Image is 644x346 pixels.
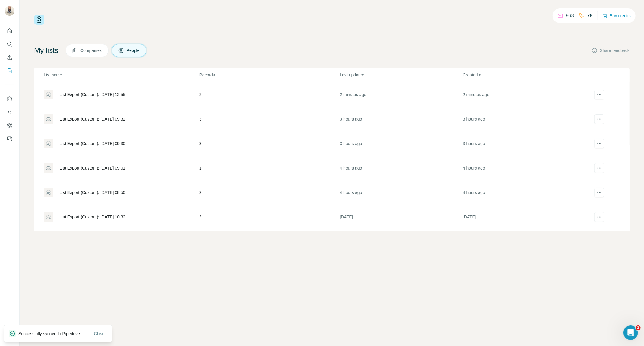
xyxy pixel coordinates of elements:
[566,12,574,19] p: 968
[463,229,585,254] td: [DATE]
[34,15,44,25] img: Surfe Logo
[339,131,462,156] td: 3 hours ago
[80,47,102,53] span: Companies
[339,180,462,205] td: 4 hours ago
[59,116,125,122] div: List Export (Custom): [DATE] 09:32
[5,120,14,131] button: Dashboard
[199,205,340,229] td: 3
[594,212,604,222] button: actions
[34,46,58,55] h4: My lists
[199,107,340,131] td: 3
[127,47,140,53] span: People
[339,82,462,107] td: 2 minutes ago
[199,180,340,205] td: 2
[594,114,604,124] button: actions
[59,92,125,98] div: List Export (Custom): [DATE] 12:55
[594,188,604,197] button: actions
[5,25,14,36] button: Quick start
[199,156,340,180] td: 1
[463,82,585,107] td: 2 minutes ago
[339,107,462,131] td: 3 hours ago
[5,52,14,63] button: Enrich CSV
[603,11,631,20] button: Buy credits
[623,325,638,340] iframe: Intercom live chat
[463,180,585,205] td: 4 hours ago
[5,6,14,16] img: Avatar
[636,325,641,330] span: 1
[59,165,125,171] div: List Export (Custom): [DATE] 09:01
[199,131,340,156] td: 3
[339,205,462,229] td: [DATE]
[463,72,585,78] p: Created at
[44,72,199,78] p: List name
[199,229,340,254] td: 3
[5,93,14,104] button: Use Surfe on LinkedIn
[594,139,604,148] button: actions
[199,72,339,78] p: Records
[594,90,604,99] button: actions
[463,107,585,131] td: 3 hours ago
[59,189,125,196] div: List Export (Custom): [DATE] 08:50
[587,12,593,19] p: 78
[463,156,585,180] td: 4 hours ago
[59,141,125,147] div: List Export (Custom): [DATE] 09:30
[463,205,585,229] td: [DATE]
[199,82,340,107] td: 2
[591,47,630,53] button: Share feedback
[90,328,109,339] button: Close
[5,107,14,118] button: Use Surfe API
[463,131,585,156] td: 3 hours ago
[594,163,604,173] button: actions
[339,156,462,180] td: 4 hours ago
[5,133,14,144] button: Feedback
[59,214,125,220] div: List Export (Custom): [DATE] 10:32
[94,331,105,337] span: Close
[5,65,14,76] button: My lists
[18,331,86,337] p: Successfully synced to Pipedrive.
[340,72,462,78] p: Last updated
[5,39,14,50] button: Search
[339,229,462,254] td: [DATE]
